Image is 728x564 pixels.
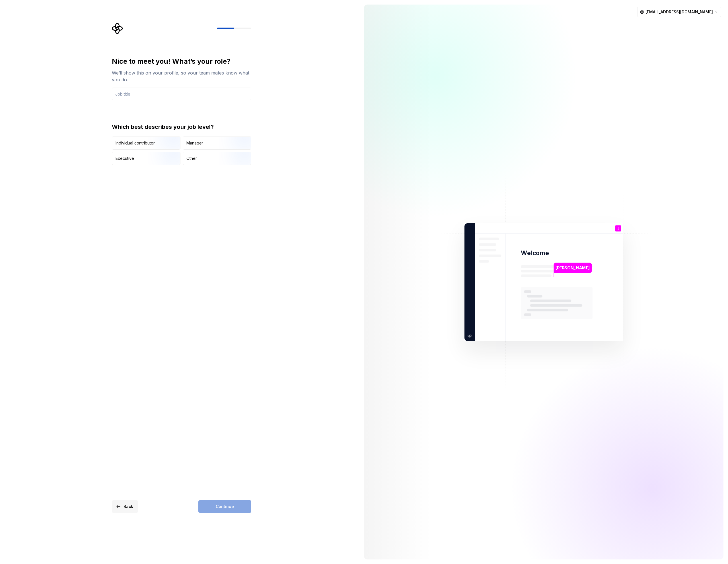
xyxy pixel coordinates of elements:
div: Which best describes your job level? [112,123,251,131]
div: We’ll show this on your profile, so your team mates know what you do. [112,69,251,83]
div: Individual contributor [116,140,155,146]
svg: Supernova Logo [112,23,123,34]
div: Manager [186,140,203,146]
p: Welcome [521,249,549,257]
span: Back [124,504,133,509]
button: [EMAIL_ADDRESS][DOMAIN_NAME] [637,7,721,17]
p: [PERSON_NAME] [556,265,590,271]
span: [EMAIL_ADDRESS][DOMAIN_NAME] [645,9,713,15]
div: Nice to meet you! What’s your role? [112,57,251,66]
div: Executive [116,156,134,161]
p: J [617,227,619,230]
div: Other [186,156,197,161]
input: Job title [112,88,251,100]
button: Back [112,500,138,513]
